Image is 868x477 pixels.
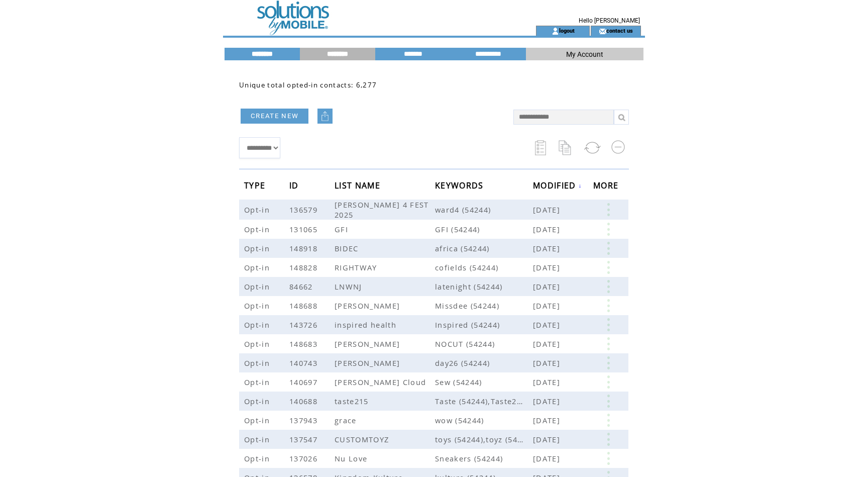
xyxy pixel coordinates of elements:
span: Hello [PERSON_NAME] [579,17,640,24]
span: [PERSON_NAME] Cloud [335,377,428,387]
span: [DATE] [533,415,563,425]
span: TYPE [244,177,268,196]
span: LIST NAME [335,177,383,196]
a: MODIFIED↓ [533,182,582,188]
span: 131065 [289,224,320,234]
span: 140743 [289,358,320,368]
span: [DATE] [533,205,563,215]
span: 148918 [289,243,320,253]
span: Opt-in [244,224,272,234]
a: contact us [606,27,633,34]
span: RIGHTWAY [335,262,380,272]
span: grace [335,415,359,425]
span: 137547 [289,434,320,444]
span: [PERSON_NAME] [335,358,402,368]
span: inspired health [335,320,399,330]
span: [DATE] [533,358,563,368]
span: Taste (54244),Taste215 (54244) [435,396,533,406]
span: KEYWORDS [435,177,486,196]
span: [DATE] [533,243,563,253]
span: [DATE] [533,224,563,234]
span: LNWNJ [335,281,365,292]
a: CREATE NEW [241,109,308,124]
span: Opt-in [244,453,272,463]
span: 148688 [289,301,320,311]
span: Opt-in [244,415,272,425]
span: Opt-in [244,262,272,272]
span: 143726 [289,320,320,330]
img: upload.png [320,111,330,121]
span: Opt-in [244,281,272,292]
a: TYPE [244,182,268,188]
span: 137026 [289,453,320,463]
span: [DATE] [533,434,563,444]
span: [DATE] [533,453,563,463]
span: day26 (54244) [435,358,533,368]
span: Inspired (54244) [435,320,533,330]
span: NOCUT (54244) [435,339,533,349]
span: Opt-in [244,434,272,444]
span: toys (54244),toyz (54244) [435,434,533,444]
span: MORE [593,177,621,196]
span: Sew (54244) [435,377,533,387]
a: LIST NAME [335,182,383,188]
span: latenight (54244) [435,281,533,292]
img: account_icon.gif [552,27,559,35]
span: [DATE] [533,281,563,292]
span: Opt-in [244,396,272,406]
span: 84662 [289,281,315,292]
span: Opt-in [244,243,272,253]
span: Sneakers (54244) [435,453,533,463]
span: Unique total opted-in contacts: 6,277 [239,80,377,89]
span: Opt-in [244,377,272,387]
span: africa (54244) [435,243,533,253]
span: 137943 [289,415,320,425]
a: logout [559,27,575,34]
span: [DATE] [533,320,563,330]
span: Opt-in [244,358,272,368]
span: Opt-in [244,205,272,215]
span: [DATE] [533,262,563,272]
span: Missdee (54244) [435,301,533,311]
span: CUSTOMTOYZ [335,434,391,444]
span: [PERSON_NAME] 4 FEST 2025 [335,200,429,220]
a: ID [289,182,301,188]
span: [PERSON_NAME] [335,301,402,311]
span: [DATE] [533,377,563,387]
span: wow (54244) [435,415,533,425]
span: [DATE] [533,396,563,406]
span: [DATE] [533,339,563,349]
span: 148828 [289,262,320,272]
span: cofields (54244) [435,262,533,272]
span: 148683 [289,339,320,349]
span: [PERSON_NAME] [335,339,402,349]
img: contact_us_icon.gif [599,27,606,35]
span: ward4 (54244) [435,205,533,215]
span: 140688 [289,396,320,406]
span: ID [289,177,301,196]
span: [DATE] [533,301,563,311]
span: BIDEC [335,243,361,253]
span: taste215 [335,396,371,406]
span: 140697 [289,377,320,387]
span: Opt-in [244,339,272,349]
span: GFI [335,224,351,234]
span: MODIFIED [533,177,579,196]
span: Opt-in [244,320,272,330]
span: GFI (54244) [435,224,533,234]
span: My Account [566,50,603,58]
span: Nu Love [335,453,370,463]
a: KEYWORDS [435,182,486,188]
span: Opt-in [244,301,272,311]
span: 136579 [289,205,320,215]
